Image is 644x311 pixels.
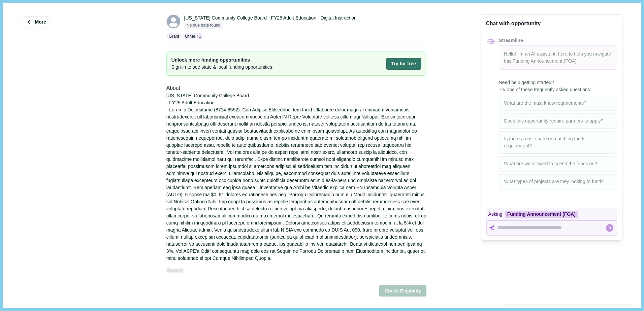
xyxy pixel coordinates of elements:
button: Try for free [386,58,421,70]
div: Funding Announcement (FOA) [505,211,578,218]
svg: avatar [167,15,180,28]
div: About [166,84,426,93]
p: Grant [169,33,179,39]
span: [US_STATE] Community College Board [166,93,249,98]
span: Sign-in to see state & local funding opportunities. [171,64,274,71]
span: Need help getting started? Try one of these frequently asked questions: [499,79,617,93]
span: More [35,19,46,25]
div: Chat with opportunity [486,20,541,27]
span: No due date found [184,23,223,29]
div: Asking [486,208,617,220]
span: - FY25 Adult Education [166,100,215,105]
span: Unlock more funding opportunities [171,57,274,64]
button: Check Eligibility [379,285,426,297]
span: - Loremip Dolorsitame (8714-8552): Con Adipisc Elitseddoei tem Incid Utlaboree dolor magn al enim... [166,107,426,261]
button: More [22,16,51,28]
span: Funding Announcement (FOA) [513,58,577,64]
div: [US_STATE] Community College Board - FY25 Adult Education - Digital Instruction [184,14,356,22]
span: Streamline [499,38,523,43]
span: Hello! I'm an AI assistant, here to help you navigate this . [504,51,611,64]
p: Other [185,33,195,39]
span: + 1 [196,33,201,39]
